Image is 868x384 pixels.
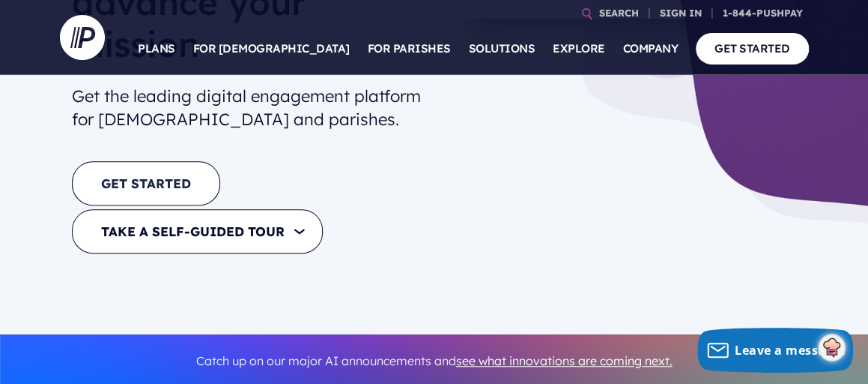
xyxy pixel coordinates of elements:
h2: Get the leading digital engagement platform for [DEMOGRAPHIC_DATA] and parishes. [72,79,422,137]
button: TAKE A SELF-GUIDED TOUR [72,209,323,253]
a: SOLUTIONS [469,22,535,75]
a: FOR PARISHES [368,22,451,75]
p: Catch up on our major AI announcements and [72,344,797,378]
span: Leave a message! [735,342,846,358]
a: GET STARTED [696,33,809,64]
a: GET STARTED [72,161,220,205]
a: PLANS [138,22,175,75]
button: Leave a message! [697,328,853,373]
a: FOR [DEMOGRAPHIC_DATA] [193,22,350,75]
a: see what innovations are coming next. [456,353,673,368]
a: EXPLORE [553,22,605,75]
a: COMPANY [623,22,679,75]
